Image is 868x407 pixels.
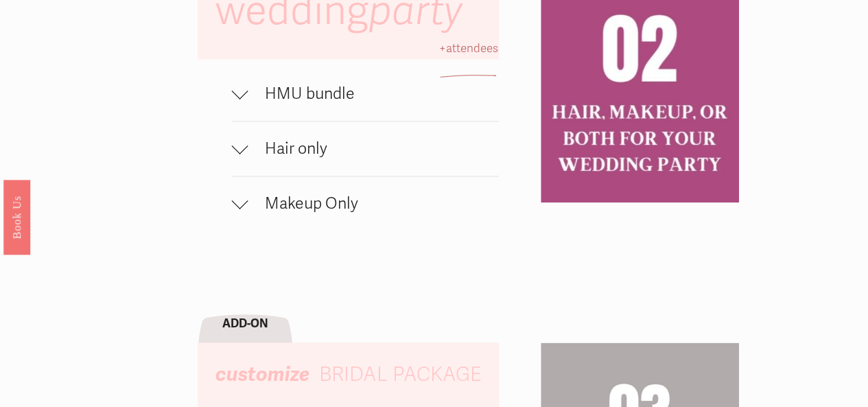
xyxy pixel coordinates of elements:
[438,41,445,56] span: +
[222,316,268,331] strong: ADD-ON
[319,362,482,386] span: BRIDAL PACKAGE
[248,139,499,159] span: Hair only
[445,41,497,56] span: attendees
[248,84,499,104] span: HMU bundle
[215,362,309,386] em: customize
[3,179,30,254] a: Book Us
[232,121,499,176] button: Hair only
[232,176,499,231] button: Makeup Only
[232,67,499,121] button: HMU bundle
[248,194,499,213] span: Makeup Only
